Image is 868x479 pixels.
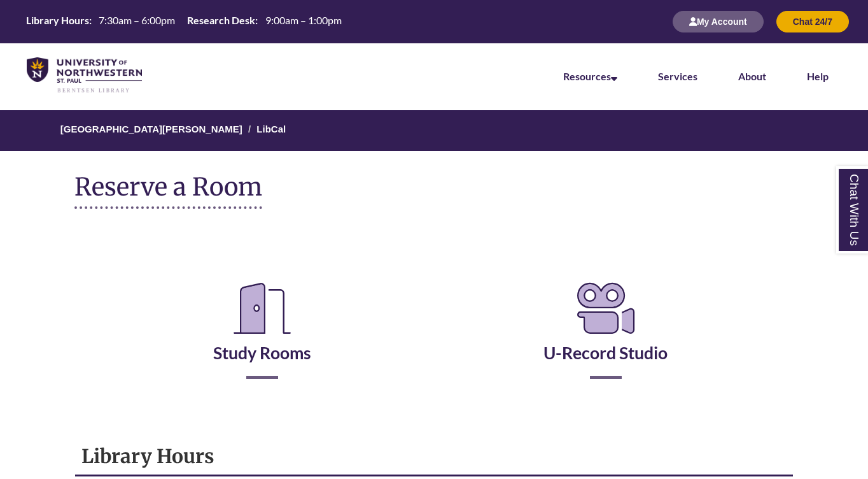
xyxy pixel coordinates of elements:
[21,13,94,27] th: Library Hours:
[74,110,793,151] nav: Breadcrumb
[27,57,142,94] img: UNWSP Library Logo
[21,13,346,30] a: Hours Today
[182,13,260,27] th: Research Desk:
[543,311,668,363] a: U-Record Studio
[776,11,849,32] button: Chat 24/7
[21,13,346,29] table: Hours Today
[738,70,766,82] a: About
[658,70,697,82] a: Services
[81,444,786,468] h1: Library Hours
[563,70,617,82] a: Resources
[265,14,342,26] span: 9:00am – 1:00pm
[256,124,286,134] a: LibCal
[99,14,175,26] span: 7:30am – 6:00pm
[807,70,829,82] a: Help
[74,241,793,417] div: Reserve a Room
[60,124,242,134] a: [GEOGRAPHIC_DATA][PERSON_NAME]
[673,11,764,32] button: My Account
[74,173,262,209] h1: Reserve a Room
[776,16,849,27] a: Chat 24/7
[673,16,764,27] a: My Account
[213,311,311,363] a: Study Rooms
